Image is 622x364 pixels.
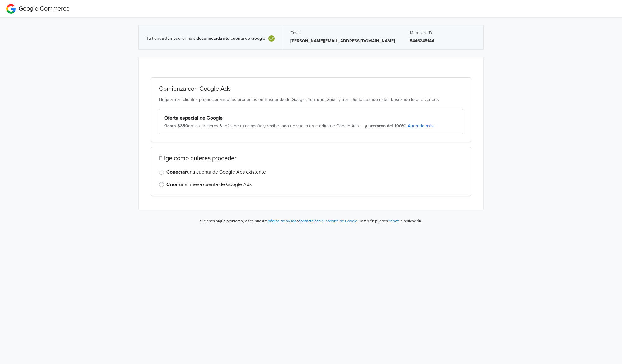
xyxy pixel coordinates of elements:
a: página de ayuda [268,219,296,224]
h2: Comienza con Google Ads [159,85,463,93]
h5: Email [290,30,395,35]
p: También puedes la aplicación. [358,217,422,225]
label: una nueva cuenta de Google Ads [166,181,252,188]
h5: Merchant ID [410,30,476,35]
p: [PERSON_NAME][EMAIL_ADDRESS][DOMAIN_NAME] [290,38,395,44]
strong: Oferta especial de Google [164,115,223,121]
strong: retorno del 100%! [371,123,406,129]
div: en los primeros 31 días de tu campaña y recibe todo de vuelta en crédito de Google Ads — ¡un [164,123,458,129]
a: Aprende más [408,123,434,129]
strong: Conectar [166,169,187,175]
button: reset [389,217,399,225]
h2: Elige cómo quieres proceder [159,155,463,162]
p: 5446245144 [410,38,476,44]
b: conectada [202,36,222,41]
p: Si tienes algún problema, visita nuestra o . [200,218,358,225]
span: Google Commerce [19,5,70,12]
span: Tu tienda Jumpseller ha sido a tu cuenta de Google [146,36,265,41]
strong: Gasta [164,123,176,129]
label: una cuenta de Google Ads existente [166,168,266,176]
strong: $350 [177,123,188,129]
p: Llega a más clientes promocionando tus productos en Búsqueda de Google, YouTube, Gmail y más. Jus... [159,96,463,103]
a: contacta con el soporte de Google [299,219,357,224]
strong: Crear [166,181,179,188]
